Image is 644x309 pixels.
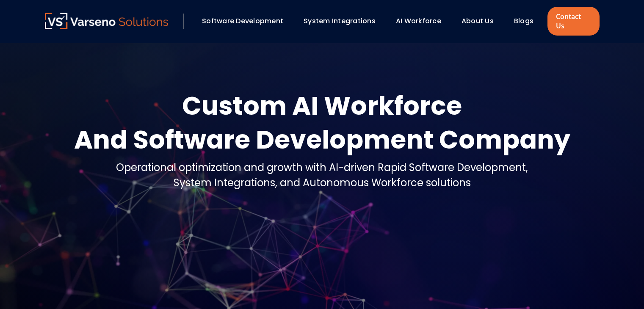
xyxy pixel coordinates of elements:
[510,14,545,28] div: Blogs
[116,160,528,175] div: Operational optimization and growth with AI-driven Rapid Software Development,
[202,16,283,26] a: Software Development
[304,16,376,26] a: System Integrations
[457,14,506,28] div: About Us
[396,16,441,26] a: AI Workforce
[74,89,570,123] div: Custom AI Workforce
[45,13,169,29] img: Varseno Solutions – Product Engineering & IT Services
[74,123,570,157] div: And Software Development Company
[299,14,387,28] div: System Integrations
[116,175,528,190] div: System Integrations, and Autonomous Workforce solutions
[392,14,453,28] div: AI Workforce
[547,7,599,36] a: Contact Us
[514,16,533,26] a: Blogs
[462,16,494,26] a: About Us
[198,14,295,28] div: Software Development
